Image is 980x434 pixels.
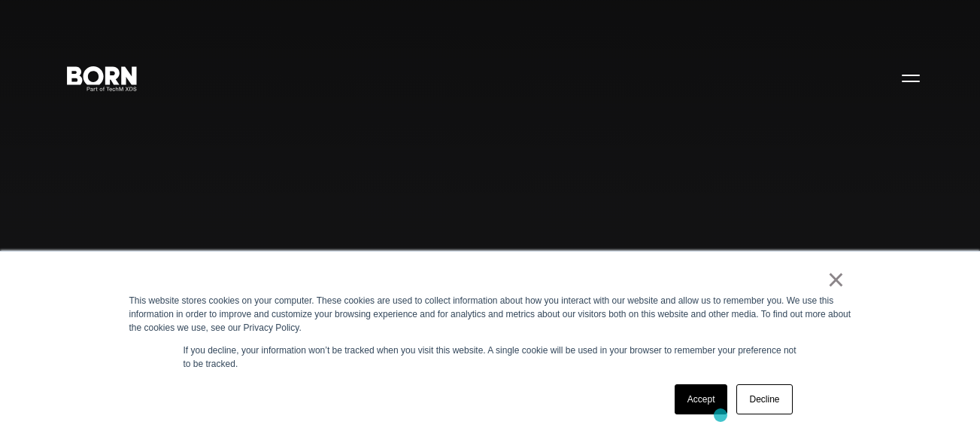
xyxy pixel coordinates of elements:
div: This website stores cookies on your computer. These cookies are used to collect information about... [129,294,851,335]
p: If you decline, your information won’t be tracked when you visit this website. A single cookie wi... [184,344,797,371]
button: Open [893,62,929,93]
a: × [827,273,845,286]
a: Decline [736,384,792,414]
a: Accept [675,384,728,414]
